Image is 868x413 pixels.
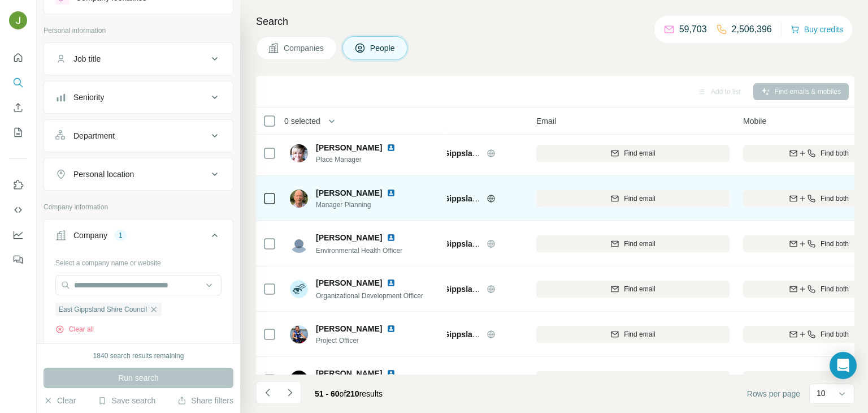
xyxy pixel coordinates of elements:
button: Quick start [9,48,27,68]
img: Avatar [290,190,308,208]
span: Find email [624,284,655,294]
button: Enrich CSV [9,97,27,118]
button: My lists [9,122,27,143]
img: LinkedIn logo [387,278,396,287]
div: Personal location [73,169,134,180]
img: Avatar [290,325,308,343]
button: Find email [536,371,730,388]
p: 2,506,396 [732,23,772,36]
button: Find email [536,326,730,343]
button: Buy credits [791,21,843,37]
p: 59,703 [679,23,707,36]
button: Find email [536,235,730,252]
img: Avatar [290,144,308,162]
span: [PERSON_NAME] [316,277,382,289]
span: 0 selected [284,115,320,127]
span: 51 - 60 [315,389,340,398]
div: Company [73,230,107,241]
span: East Gippsland Shire Council [424,285,535,294]
div: 1840 search results remaining [93,351,184,361]
div: 1 [114,230,127,240]
button: Find email [536,145,730,162]
img: LinkedIn logo [387,324,396,333]
img: LinkedIn logo [387,143,396,152]
span: Mobile [743,115,766,127]
span: East Gippsland Shire Council [59,304,147,315]
div: Department [73,130,115,141]
span: Find both [821,329,849,339]
button: Save search [98,395,155,406]
p: Company information [44,202,233,212]
img: LinkedIn logo [387,188,396,197]
button: Search [9,72,27,93]
img: Avatar [290,371,308,389]
span: Find email [624,239,655,249]
img: Avatar [290,280,308,298]
span: Find both [821,375,849,385]
span: Find both [821,148,849,158]
img: LinkedIn logo [387,369,396,378]
button: Company1 [44,222,233,253]
img: Avatar [290,235,308,253]
button: Navigate to previous page [256,381,279,404]
span: Find email [624,148,655,158]
img: Avatar [9,11,27,29]
span: [PERSON_NAME] [316,323,382,334]
span: People [370,42,396,54]
span: Environmental Health Officer [316,247,402,255]
span: [PERSON_NAME] [316,368,382,379]
span: Find both [821,284,849,294]
span: Find email [624,329,655,339]
button: Dashboard [9,225,27,245]
span: Find both [821,193,849,204]
button: Find email [536,281,730,298]
button: Seniority [44,84,233,111]
div: Job title [73,53,101,64]
span: [PERSON_NAME] [316,187,382,199]
button: Clear all [55,324,94,334]
p: Personal information [44,25,233,36]
span: Find email [624,375,655,385]
span: Rows per page [747,388,800,399]
p: 10 [817,388,826,399]
span: Place Manager [316,154,409,165]
span: East Gippsland Shire Council [424,149,535,158]
button: Share filters [177,395,233,406]
span: [PERSON_NAME] [316,232,382,243]
span: Manager Planning [316,200,409,210]
span: Find both [821,239,849,249]
button: Feedback [9,249,27,270]
span: Companies [284,42,325,54]
span: Organizational Development Officer [316,292,423,300]
span: East Gippsland Shire Council [424,330,535,339]
button: Find email [536,190,730,207]
span: results [315,389,383,398]
span: Project Officer [316,335,409,346]
span: of [340,389,346,398]
button: Navigate to next page [279,381,301,404]
button: Job title [44,45,233,72]
span: 210 [346,389,359,398]
div: Open Intercom Messenger [830,352,857,379]
button: Use Surfe on LinkedIn [9,175,27,195]
span: [PERSON_NAME] [316,142,382,153]
span: Email [536,115,556,127]
div: Seniority [73,92,104,103]
button: Department [44,122,233,149]
img: LinkedIn logo [387,233,396,242]
div: Select a company name or website [55,253,222,268]
button: Clear [44,395,76,406]
span: East Gippsland Shire Council [424,239,535,248]
span: East Gippsland Shire Council [424,194,535,203]
button: Use Surfe API [9,200,27,220]
h4: Search [256,14,854,29]
button: Personal location [44,161,233,188]
span: Find email [624,193,655,204]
